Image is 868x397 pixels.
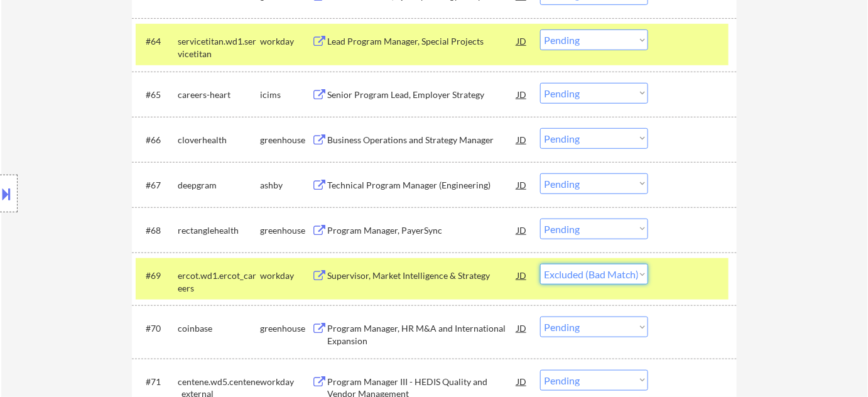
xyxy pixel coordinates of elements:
[260,376,312,388] div: workday
[146,35,168,48] div: #64
[260,89,312,101] div: icims
[178,322,260,335] div: coinbase
[260,35,312,48] div: workday
[260,224,312,237] div: greenhouse
[516,173,528,196] div: JD
[327,134,517,146] div: Business Operations and Strategy Manager
[516,219,528,241] div: JD
[260,134,312,146] div: greenhouse
[146,376,168,388] div: #71
[146,322,168,335] div: #70
[260,322,312,335] div: greenhouse
[516,317,528,339] div: JD
[516,30,528,52] div: JD
[260,179,312,192] div: ashby
[327,269,517,282] div: Supervisor, Market Intelligence & Strategy
[327,322,517,347] div: Program Manager, HR M&A and International Expansion
[327,224,517,237] div: Program Manager, PayerSync
[327,89,517,101] div: Senior Program Lead, Employer Strategy
[327,179,517,192] div: Technical Program Manager (Engineering)
[178,35,260,60] div: servicetitan.wd1.servicetitan
[260,269,312,282] div: workday
[516,264,528,286] div: JD
[516,83,528,106] div: JD
[327,35,517,48] div: Lead Program Manager, Special Projects
[516,128,528,151] div: JD
[516,370,528,393] div: JD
